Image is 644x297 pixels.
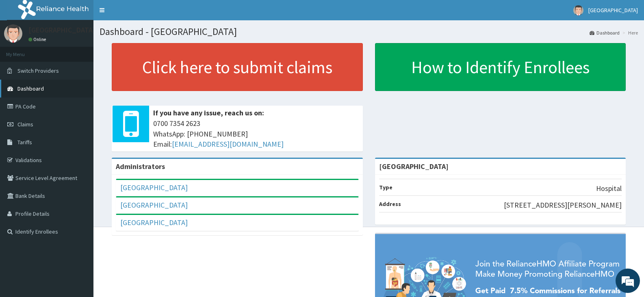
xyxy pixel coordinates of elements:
[47,94,112,176] span: We're online!
[588,7,638,14] span: [GEOGRAPHIC_DATA]
[4,24,22,43] img: User Image
[17,139,32,146] span: Tariffs
[17,85,44,92] span: Dashboard
[120,183,188,192] a: [GEOGRAPHIC_DATA]
[153,118,359,150] span: 0700 7354 2623 WhatsApp: [PHONE_NUMBER] Email:
[596,183,622,194] p: Hospital
[379,184,392,191] b: Type
[15,41,33,61] img: d_794563401_company_1708531726252_794563401
[379,162,449,171] strong: [GEOGRAPHIC_DATA]
[28,26,95,34] p: [GEOGRAPHIC_DATA]
[379,200,401,208] b: Address
[17,67,59,74] span: Switch Providers
[17,121,33,128] span: Claims
[100,26,638,37] h1: Dashboard - [GEOGRAPHIC_DATA]
[42,46,137,56] div: Chat with us now
[112,43,363,91] a: Click here to submit claims
[172,139,284,149] a: [EMAIL_ADDRESS][DOMAIN_NAME]
[153,108,264,117] b: If you have any issue, reach us on:
[375,43,626,91] a: How to Identify Enrollees
[504,200,622,210] p: [STREET_ADDRESS][PERSON_NAME]
[133,4,153,24] div: Minimize live chat window
[116,162,165,171] b: Administrators
[590,29,620,36] a: Dashboard
[120,200,188,210] a: [GEOGRAPHIC_DATA]
[620,29,638,36] li: Here
[573,5,583,15] img: User Image
[28,37,48,42] a: Online
[120,218,188,227] a: [GEOGRAPHIC_DATA]
[4,205,155,233] textarea: Type your message and hit 'Enter'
